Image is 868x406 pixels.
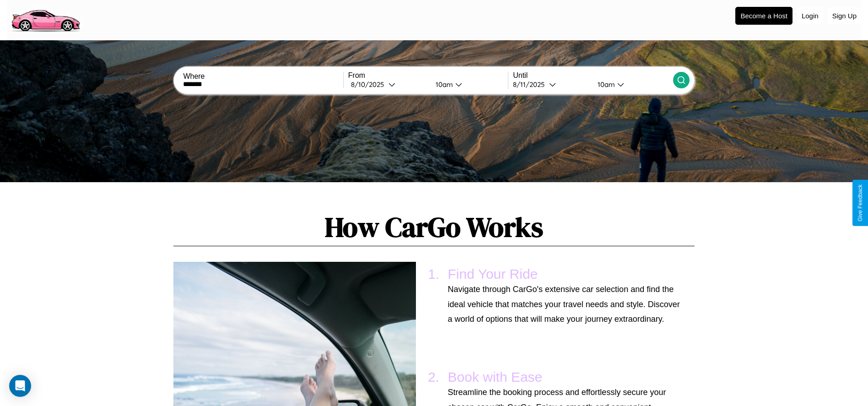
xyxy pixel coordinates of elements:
button: Login [797,7,823,24]
label: From [348,71,508,80]
label: Where [183,72,343,81]
label: Until [513,71,673,80]
button: Become a Host [735,7,793,25]
button: 10am [428,80,508,89]
button: 10am [590,80,673,89]
div: 8 / 10 / 2025 [351,80,388,89]
button: 8/10/2025 [348,80,428,89]
p: Navigate through CarGo's extensive car selection and find the ideal vehicle that matches your tra... [448,282,681,326]
button: Sign Up [828,7,861,24]
h1: How CarGo Works [173,208,694,246]
div: Open Intercom Messenger [9,375,31,397]
div: 10am [593,80,617,89]
div: Give Feedback [857,184,863,222]
div: 8 / 11 / 2025 [513,80,549,89]
li: Find Your Ride [443,262,685,331]
div: 10am [431,80,455,89]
